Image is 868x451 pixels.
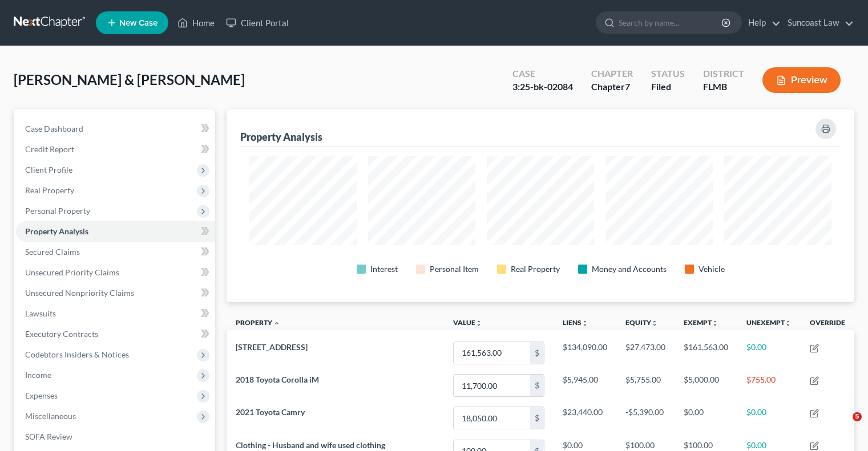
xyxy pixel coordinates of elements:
[25,350,129,359] span: Codebtors Insiders & Notices
[236,375,319,384] span: 2018 Toyota Corolla iM
[530,342,544,364] div: $
[236,440,385,450] span: Clothing - Husband and wife used clothing
[592,263,667,275] div: Money and Accounts
[703,80,744,94] div: FLMB
[737,369,801,402] td: $755.00
[25,329,98,339] span: Executory Contracts
[454,342,530,364] input: 0.00
[25,185,74,195] span: Real Property
[619,12,723,33] input: Search by name...
[530,407,544,429] div: $
[785,320,792,327] i: unfold_more
[651,67,685,80] div: Status
[236,407,305,417] span: 2021 Toyota Camry
[25,267,119,277] span: Unsecured Priority Claims
[742,13,781,33] a: Help
[25,124,83,133] span: Case Dashboard
[453,318,482,327] a: Valueunfold_more
[737,336,801,369] td: $0.00
[236,318,280,327] a: Property expand_less
[14,71,245,88] span: [PERSON_NAME] & [PERSON_NAME]
[712,320,718,327] i: unfold_more
[512,80,573,94] div: 3:25-bk-02084
[512,67,573,80] div: Case
[625,81,630,92] span: 7
[625,318,658,327] a: Equityunfold_more
[684,318,718,327] a: Exemptunfold_more
[16,221,215,242] a: Property Analysis
[236,342,308,352] span: [STREET_ADDRESS]
[16,242,215,262] a: Secured Claims
[651,80,685,94] div: Filed
[454,375,530,396] input: 0.00
[530,375,544,396] div: $
[853,412,862,421] span: 5
[430,263,479,275] div: Personal Item
[675,369,737,402] td: $5,000.00
[801,311,854,337] th: Override
[591,80,633,94] div: Chapter
[16,426,215,447] a: SOFA Review
[16,324,215,344] a: Executory Contracts
[25,206,90,216] span: Personal Property
[25,226,88,236] span: Property Analysis
[591,67,633,80] div: Chapter
[675,402,737,434] td: $0.00
[746,318,792,327] a: Unexemptunfold_more
[699,263,725,275] div: Vehicle
[25,411,76,421] span: Miscellaneous
[703,67,744,80] div: District
[511,263,560,275] div: Real Property
[370,263,398,275] div: Interest
[616,402,675,434] td: -$5,390.00
[25,391,58,400] span: Expenses
[782,13,854,33] a: Suncoast Law
[25,370,51,380] span: Income
[25,247,80,257] span: Secured Claims
[25,288,134,298] span: Unsecured Nonpriority Claims
[675,336,737,369] td: $161,563.00
[16,139,215,160] a: Credit Report
[829,412,857,440] iframe: Intercom live chat
[554,336,616,369] td: $134,090.00
[220,13,294,33] a: Client Portal
[16,303,215,324] a: Lawsuits
[563,318,588,327] a: Liensunfold_more
[16,283,215,303] a: Unsecured Nonpriority Claims
[582,320,588,327] i: unfold_more
[616,369,675,402] td: $5,755.00
[737,402,801,434] td: $0.00
[762,67,841,93] button: Preview
[554,402,616,434] td: $23,440.00
[25,165,72,174] span: Client Profile
[16,119,215,139] a: Case Dashboard
[475,320,482,327] i: unfold_more
[651,320,658,327] i: unfold_more
[25,432,72,441] span: SOFA Review
[119,19,158,27] span: New Case
[454,407,530,429] input: 0.00
[25,308,56,318] span: Lawsuits
[16,262,215,283] a: Unsecured Priority Claims
[240,130,322,144] div: Property Analysis
[554,369,616,402] td: $5,945.00
[616,336,675,369] td: $27,473.00
[172,13,220,33] a: Home
[25,144,74,154] span: Credit Report
[273,320,280,327] i: expand_less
